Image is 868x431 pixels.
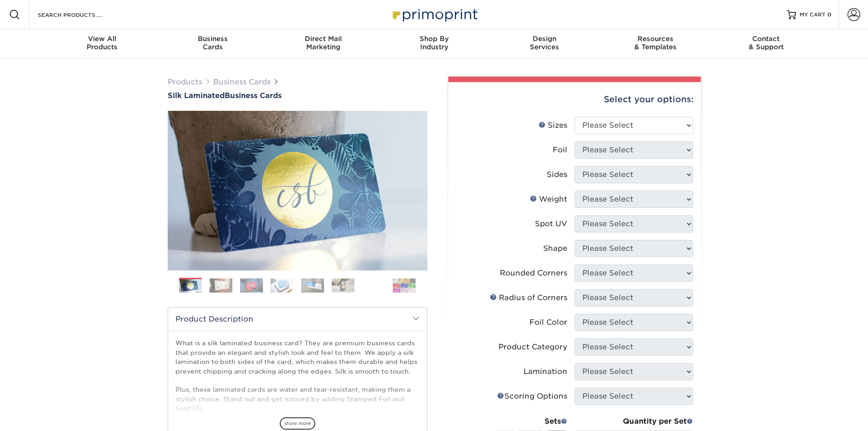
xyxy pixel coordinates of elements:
[539,120,567,131] div: Sizes
[37,9,126,20] input: SEARCH PRODUCTS.....
[379,35,489,51] div: Industry
[268,29,379,58] a: Direct MailMarketing
[547,169,567,180] div: Sides
[393,278,416,292] img: Business Cards 08
[268,35,379,51] div: Marketing
[498,342,567,353] div: Product Category
[389,5,480,24] img: Primoprint
[553,145,567,156] div: Foil
[379,29,489,58] a: Shop ByIndustry
[168,91,427,100] a: Silk LaminatedBusiness Cards
[157,35,268,51] div: Cards
[168,91,225,100] span: Silk Laminated
[529,317,567,328] div: Foil Color
[168,61,427,321] img: Silk Laminated 01
[362,274,385,297] img: Business Cards 07
[575,416,693,427] div: Quantity per Set
[543,243,567,254] div: Shape
[379,35,489,43] span: Shop By
[711,29,822,58] a: Contact& Support
[179,275,202,297] img: Business Cards 01
[489,35,600,51] div: Services
[524,366,567,377] div: Lamination
[332,278,354,292] img: Business Cards 06
[268,35,379,43] span: Direct Mail
[500,268,567,279] div: Rounded Corners
[47,29,158,58] a: View AllProducts
[157,35,268,43] span: Business
[497,391,567,402] div: Scoring Options
[271,278,293,292] img: Business Cards 04
[47,35,158,51] div: Products
[168,307,427,331] h2: Product Description
[827,11,832,18] span: 0
[600,35,711,43] span: Resources
[168,91,427,100] h1: Business Cards
[494,416,567,427] div: Sets
[456,82,693,117] div: Select your options:
[800,11,826,19] span: MY CART
[213,78,271,86] a: Business Cards
[210,278,232,292] img: Business Cards 02
[490,292,567,303] div: Radius of Corners
[157,29,268,58] a: BusinessCards
[301,278,324,292] img: Business Cards 05
[600,35,711,51] div: & Templates
[600,29,711,58] a: Resources& Templates
[711,35,822,43] span: Contact
[168,78,202,86] a: Products
[530,194,567,205] div: Weight
[535,218,567,229] div: Spot UV
[240,278,263,292] img: Business Cards 03
[489,29,600,58] a: DesignServices
[489,35,600,43] span: Design
[711,35,822,51] div: & Support
[280,417,315,430] span: show more
[47,35,158,43] span: View All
